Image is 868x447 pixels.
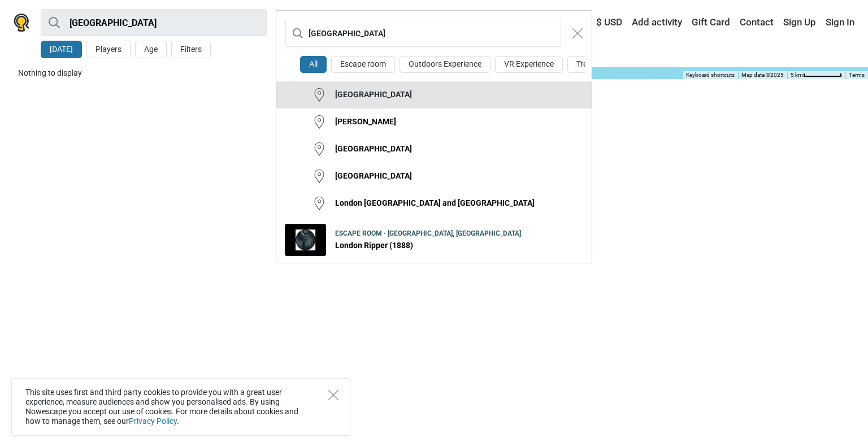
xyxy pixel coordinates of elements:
img: London [313,88,326,102]
button: Treasure [PERSON_NAME] [567,56,678,73]
a: London Ripper (1888) Escape room · [GEOGRAPHIC_DATA], [GEOGRAPHIC_DATA] London Ripper (1888) [276,217,592,263]
img: Greater London [313,142,326,156]
button: Outdoors Experience [400,56,491,73]
button: VR Experience [495,56,563,73]
button: London Borough of Hammersmith and Fulham [GEOGRAPHIC_DATA] [276,163,592,190]
div: [GEOGRAPHIC_DATA] [326,171,412,182]
div: [PERSON_NAME] [326,116,396,128]
img: Sutton [313,115,326,129]
div: London [GEOGRAPHIC_DATA] and [GEOGRAPHIC_DATA] [326,198,535,209]
img: London Borough of Hammersmith and Fulham [313,170,326,183]
div: [GEOGRAPHIC_DATA] [326,89,412,101]
img: Close modal [572,28,583,38]
a: Privacy Policy [129,416,177,426]
input: try “London” [285,20,561,47]
button: Sutton [PERSON_NAME] [276,109,592,136]
button: Escape room [331,56,395,73]
button: Greater London [GEOGRAPHIC_DATA] [276,136,592,163]
div: London Ripper (1888) [335,240,521,251]
button: Close [328,390,338,400]
div: [GEOGRAPHIC_DATA] [326,144,412,155]
button: All [300,56,327,73]
button: Close modal [567,23,588,44]
button: London Borough of Barking and Dagenham London [GEOGRAPHIC_DATA] and [GEOGRAPHIC_DATA] [276,190,592,217]
button: London [GEOGRAPHIC_DATA] [276,81,592,109]
img: London Ripper (1888) [285,224,326,256]
div: This site uses first and third party cookies to provide you with a great user experience, measure... [11,378,350,436]
img: London Borough of Barking and Dagenham [313,197,326,210]
div: Escape room · [GEOGRAPHIC_DATA], [GEOGRAPHIC_DATA] [335,229,502,238]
